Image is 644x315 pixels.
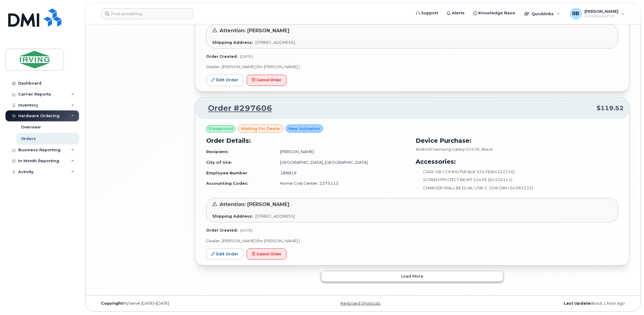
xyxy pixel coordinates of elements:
td: 189819 [275,168,409,179]
strong: Order Created: [206,228,237,233]
div: Roberts, Brad [566,8,629,20]
td: [PERSON_NAME] [275,147,409,157]
h3: Accessories: [416,157,618,166]
strong: City of Use: [206,160,232,165]
span: waiting for dealer [241,126,281,132]
span: [STREET_ADDRESS] [255,214,295,219]
a: Knowledge Base [469,7,520,19]
span: Quicklinks [532,11,554,16]
td: [GEOGRAPHIC_DATA], [GEOGRAPHIC_DATA] [275,157,409,168]
button: Load more [321,271,504,282]
button: Cancel Order [247,75,287,86]
strong: Shipping Address: [212,40,253,45]
a: Edit Order [206,75,244,86]
strong: Employee Number [206,171,247,176]
a: Order #297606 [201,103,272,114]
li: CASE OB COMMUTER BLK S24 FE(64322216) [416,169,618,175]
span: [DATE] [240,228,253,233]
strong: Recipient: [206,149,229,154]
strong: Last Update [564,301,591,306]
span: [STREET_ADDRESS] [255,40,295,45]
li: SCREEN PROTECT BE KIT S24 FE (64326141) [416,177,618,183]
input: Find something... [101,8,193,19]
p: Dealer: [PERSON_NAME] (for [PERSON_NAME] ) [206,238,618,244]
div: MyServe [DATE]–[DATE] [96,301,274,306]
span: Preapproved [209,126,233,132]
h3: Device Purchase: [416,136,618,145]
div: Quicklinks [520,8,565,20]
span: Attention: [PERSON_NAME] [220,202,289,208]
strong: Copyright [101,301,123,306]
li: CHARGER WALL BE DUAL USB-C 35W (SKU 64281532) [416,185,618,191]
span: Attention: [PERSON_NAME] [220,28,289,34]
span: [DATE] [240,54,253,59]
strong: Accounting Codes: [206,181,248,186]
span: Android Samsung Galaxy S24 FE [416,147,480,152]
span: Support [421,10,438,16]
span: Knowledge Base [479,10,515,16]
span: [PERSON_NAME] [585,9,619,14]
td: Home Cost Center: 2375113 [275,178,409,189]
span: Wireless Admin [585,14,619,19]
p: Dealer: [PERSON_NAME] (for [PERSON_NAME] ) [206,64,618,70]
span: New Activation [289,126,320,132]
a: Edit Order [206,249,244,260]
a: Alerts [443,7,469,19]
h3: Order Details: [206,136,409,145]
span: , Black [480,147,493,152]
div: about 1 hour ago [452,301,630,306]
span: $119.52 [597,104,624,113]
button: Cancel Order [247,249,287,260]
a: Support [412,7,443,19]
strong: Order Created: [206,54,237,59]
span: RB [573,10,580,17]
strong: Shipping Address: [212,214,253,219]
a: Keyboard Shortcuts [341,301,380,306]
span: Load more [401,274,424,279]
span: Alerts [452,10,465,16]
